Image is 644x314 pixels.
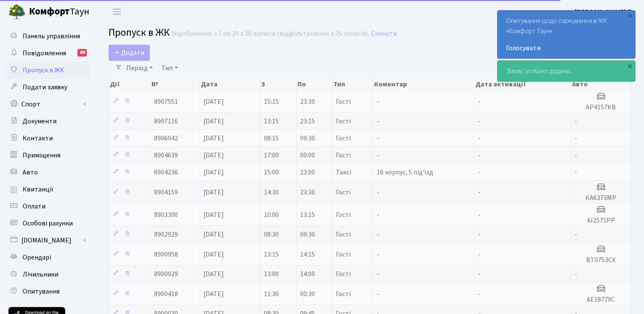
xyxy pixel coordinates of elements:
span: - [478,168,481,177]
span: 14:00 [300,269,315,279]
span: Особові рахунки [23,219,73,228]
th: Коментар [373,78,475,90]
span: Панель управління [23,31,80,41]
th: Авто [571,78,631,90]
span: - [478,289,481,299]
span: 8900958 [154,250,178,259]
div: Відображено з 1 по 25 з 26 записів (відфільтровано з 25 записів). [172,30,369,38]
button: Переключити навігацію [106,5,128,19]
span: - [478,117,481,126]
span: - [478,97,481,106]
span: Таксі [336,169,351,176]
span: Лічильники [23,270,58,279]
span: - [575,168,577,177]
a: Квитанції [4,181,89,198]
a: Голосувати [506,43,627,53]
span: 23:30 [300,188,315,197]
span: 8900929 [154,269,178,279]
span: 00:00 [300,151,315,160]
span: 16 корпус, 5 під'їзд [377,168,433,177]
span: 8906042 [154,134,178,143]
span: - [478,210,481,220]
th: По [297,78,332,90]
span: 8904236 [154,168,178,177]
h5: ВТ0753СХ [575,256,627,264]
a: Пропуск в ЖК [4,62,89,79]
div: × [626,11,634,20]
span: Оплати [23,202,46,211]
span: Контакти [23,134,53,143]
span: 8904639 [154,151,178,160]
th: З [260,78,296,90]
a: Опитування [4,283,89,300]
span: 15:00 [264,168,279,177]
span: [DATE] [203,230,224,239]
span: Гості [336,231,351,238]
a: Контакти [4,130,89,147]
span: - [377,134,379,143]
span: Гості [336,98,351,105]
span: - [377,250,379,259]
span: 23:30 [300,97,315,106]
span: - [478,134,481,143]
span: 14:15 [300,250,315,259]
a: Спорт [4,96,89,113]
span: 15:15 [264,97,279,106]
span: Додати [114,48,144,57]
span: [DATE] [203,269,224,279]
span: - [478,269,481,279]
span: 09:30 [300,230,315,239]
b: [PERSON_NAME] П. [575,7,634,17]
a: [DOMAIN_NAME] [4,232,89,249]
a: [PERSON_NAME] П. [575,7,634,17]
a: Тип [158,61,181,75]
span: 23:15 [300,117,315,126]
a: Особові рахунки [4,215,89,232]
div: 49 [77,49,87,57]
span: [DATE] [203,210,224,220]
span: Квитанції [23,185,54,194]
span: 08:15 [264,134,279,143]
div: Опитування щодо паркування в ЖК «Комфорт Таун» [498,11,635,58]
span: [DATE] [203,289,224,299]
span: Пропуск в ЖК [109,25,170,40]
span: - [575,117,577,126]
span: Гості [336,118,351,125]
span: Гості [336,135,351,142]
span: 17:00 [264,151,279,160]
span: Орендарі [23,253,51,262]
span: - [377,230,379,239]
a: Орендарі [4,249,89,266]
span: Приміщення [23,151,60,160]
span: Гості [336,271,351,277]
span: 8903300 [154,210,178,220]
span: Документи [23,117,57,126]
span: - [377,117,379,126]
span: 13:15 [300,210,315,220]
a: Лічильники [4,266,89,283]
span: 8904159 [154,188,178,197]
span: 23:00 [300,168,315,177]
a: Панель управління [4,28,89,45]
span: Пропуск в ЖК [23,66,64,75]
span: Гості [336,211,351,218]
span: [DATE] [203,134,224,143]
span: - [377,289,379,299]
a: Авто [4,164,89,181]
span: - [575,269,577,279]
th: Дії [109,78,151,90]
span: - [377,188,379,197]
span: [DATE] [203,250,224,259]
th: Дата активації [475,78,571,90]
span: Гості [336,152,351,159]
span: - [377,97,379,106]
span: - [377,151,379,160]
span: 13:15 [264,117,279,126]
span: 08:30 [264,230,279,239]
span: 8902929 [154,230,178,239]
span: 13:15 [264,250,279,259]
span: - [478,230,481,239]
span: [DATE] [203,168,224,177]
span: Авто [23,168,38,177]
a: Повідомлення49 [4,45,89,62]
